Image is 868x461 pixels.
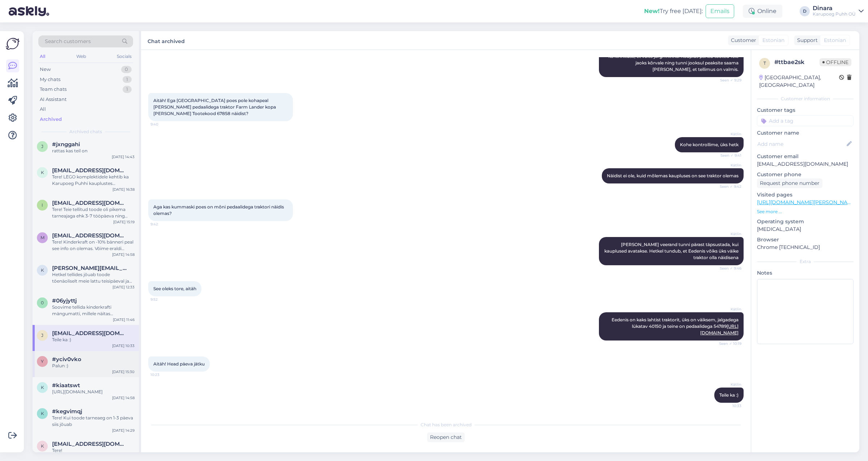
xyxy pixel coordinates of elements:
p: Browser [757,236,854,244]
div: rattas kas teil on [52,148,135,154]
span: Aga kas kummaski poes on mõni pedaalidega traktori näidis olemas? [153,204,285,216]
div: All [40,106,46,113]
span: 10:23 [150,372,178,377]
span: Kätlin [714,231,741,237]
div: 1 [123,86,132,93]
p: Notes [757,269,854,277]
span: Seen ✓ 10:19 [714,341,741,346]
div: Socials [115,52,133,61]
span: Offline [820,58,851,66]
span: kristi.raudla@gmail.com [52,265,127,271]
span: Kätlin [714,131,741,137]
span: #kegvimqj [52,408,82,415]
span: Estonian [762,37,784,44]
span: Teile ka :) [719,392,739,398]
div: My chats [40,76,60,83]
span: Aitäh! Head päeva jätku [153,361,205,367]
span: j [41,144,43,149]
div: Tere! LEGO komplektidele kehtib ka Karupoeg Puhhi kauplustes püsikliendi soodustus -10%, kuid sel... [52,174,135,187]
div: [DATE] 14:43 [112,154,135,160]
span: k [41,170,44,175]
div: [DATE] 16:38 [112,187,135,192]
div: Dinara [813,5,856,11]
div: # ttbae2sk [774,58,820,67]
a: [URL][DOMAIN_NAME][PERSON_NAME] [757,199,857,206]
div: Web [75,52,88,61]
div: All [38,52,47,61]
span: 9:40 [150,122,178,127]
div: Tere! Teie tellitud toode oli pikema tarneajaga ehk 3-7 tööpäeva ning reedel saadeti Teile ka tea... [52,206,135,219]
div: [DATE] 14:58 [112,395,135,401]
input: Add name [757,140,845,148]
span: 0 [41,300,44,305]
div: New [40,66,51,73]
span: k [41,385,44,390]
p: Customer name [757,129,854,137]
div: Palun :) [52,363,135,369]
span: j [41,333,43,338]
div: Archived [40,116,62,123]
span: Seen ✓ 9:46 [714,266,741,271]
span: k [41,267,44,273]
div: Tere! [52,447,135,454]
span: Chat has been archived [421,422,472,428]
span: #jxnggahi [52,141,80,148]
span: katlinkorn@gmail.com [52,441,127,447]
p: Operating system [757,218,854,225]
span: i [42,202,43,208]
div: [DATE] 12:33 [112,284,135,290]
span: k [41,443,44,449]
span: Seen ✓ 9:42 [714,184,741,189]
span: #yciv0vko [52,356,81,363]
div: Teile ka :) [52,337,135,343]
span: 9:42 [150,221,178,227]
div: Hetkel tellides jõuab toode tõenäoliselt meie lattu teisipäeval ja siis saame alles postitada, se... [52,271,135,284]
span: #06yjyttj [52,297,77,304]
div: Tere! Kinderkraft on -10% bänneri peal see info on olemas. Võime eraldi käsitsi vormistada arve 3... [52,239,135,252]
div: [DATE] 11:46 [113,317,135,322]
span: m [41,235,44,240]
span: #kiaatswt [52,382,80,389]
p: See more ... [757,208,854,215]
span: Archived chats [69,128,102,135]
span: Kätlin [714,162,741,168]
div: AI Assistant [40,96,67,103]
p: Chrome [TECHNICAL_ID] [757,244,854,251]
span: y [41,359,44,364]
div: [DATE] 14:58 [112,252,135,257]
div: Team chats [40,86,67,93]
span: Kohe kontrollime, üks hetk [680,142,739,147]
span: t [763,60,766,66]
input: Add a tag [757,115,854,126]
b: New! [644,8,660,14]
p: Customer phone [757,171,854,178]
div: [DATE] 15:19 [113,219,135,225]
span: k [41,411,44,416]
p: Customer tags [757,106,854,114]
span: Eedenis on kaks lahtist traktorit, üks on väiksem, jalgadega lükatav 40150 ja teine on pedaalideg... [612,317,740,335]
p: Visited pages [757,191,854,199]
div: [URL][DOMAIN_NAME] [52,389,135,395]
img: Askly Logo [6,37,20,51]
div: 0 [121,66,132,73]
span: Estonian [824,37,846,44]
span: kirsika.ani@outlook.com [52,167,127,174]
span: See oleks tore, aitäh [153,286,196,291]
span: marjuramst@gmail.com [52,232,127,239]
div: Try free [DATE]: [644,7,703,16]
div: [DATE] 10:33 [112,343,135,348]
span: Kätlin [714,306,741,312]
span: Aitäh! Ega [GEOGRAPHIC_DATA] poes pole kohapeal [PERSON_NAME] pedaalidega traktor Farm Lander kop... [153,98,277,116]
label: Chat archived [148,35,185,45]
span: Seen ✓ 9:29 [714,77,741,83]
p: [EMAIL_ADDRESS][DOMAIN_NAME] [757,160,854,168]
div: Tere! Kui toode tarneaeg on 1-3 päeva siis jõuab [52,415,135,428]
p: Customer email [757,153,854,160]
div: Support [794,37,818,44]
div: Karupoeg Puhh OÜ [813,11,856,17]
span: janelirammo@gmail.com [52,330,127,337]
div: Extra [757,258,854,265]
span: ivikart@gmail.com [52,200,127,206]
span: Search customers [45,38,91,45]
span: Seen ✓ 9:41 [714,153,741,158]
